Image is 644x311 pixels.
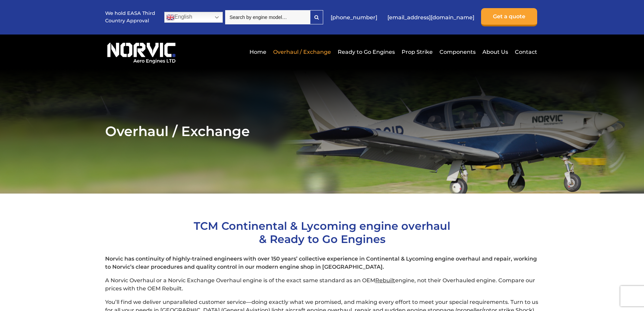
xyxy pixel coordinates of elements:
[327,9,381,26] a: [PHONE_NUMBER]
[481,8,537,26] a: Get a quote
[481,44,510,60] a: About Us
[166,13,174,21] img: en
[194,219,450,246] span: TCM Continental & Lycoming engine overhaul & Ready to Go Engines
[105,276,539,293] p: A Norvic Overhaul or a Norvic Exchange Overhaul engine is of the exact same standard as an OEM en...
[105,123,539,139] h2: Overhaul / Exchange
[438,44,477,60] a: Components
[105,40,177,64] img: Norvic Aero Engines logo
[400,44,434,60] a: Prop Strike
[513,44,537,60] a: Contact
[105,256,537,270] strong: Norvic has continuity of highly-trained engineers with over 150 years’ collective experience in C...
[384,9,478,26] a: [EMAIL_ADDRESS][DOMAIN_NAME]
[164,12,223,23] a: English
[105,10,156,24] p: We hold EASA Third Country Approval
[336,44,397,60] a: Ready to Go Engines
[375,277,395,284] span: Rebuilt
[248,44,268,60] a: Home
[225,10,310,24] input: Search by engine model…
[271,44,333,60] a: Overhaul / Exchange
